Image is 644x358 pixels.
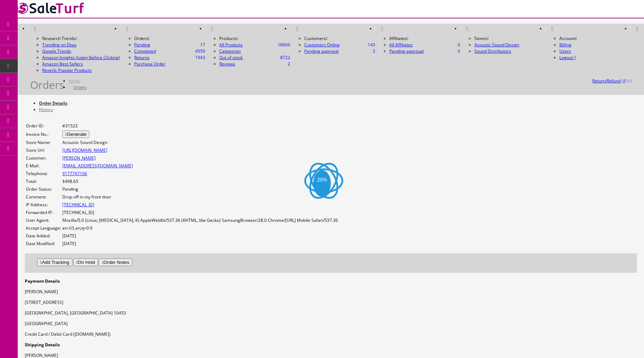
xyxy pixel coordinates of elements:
[288,61,290,67] span: 2
[134,48,156,54] a: 4559Completed
[219,42,243,48] a: 18609All Products
[62,186,338,193] td: Pending
[25,342,60,348] strong: Shipping Details
[219,35,290,42] li: Products
[42,42,120,48] a: Trending on Ebay
[200,42,205,48] span: 17
[559,42,571,48] a: Billing
[26,217,61,224] td: User Agent:
[474,48,511,54] a: Sound Distributors
[62,178,338,185] td: $498.65
[42,35,120,42] li: Research Trends
[559,48,571,54] a: Users
[42,54,120,61] a: Amazon Insights (Login Before Clicking)
[62,209,338,216] td: [TECHNICAL_ID]
[630,24,644,33] a: HELP
[26,130,61,138] td: Invoice No.:
[559,35,630,42] li: Account
[73,85,86,90] a: Orders
[26,139,61,146] td: Store Name:
[389,35,460,42] li: Affiliates
[134,35,205,42] li: Orders
[62,122,338,129] td: #31523
[304,42,340,48] a: 143Customers Online
[219,48,241,54] a: Categories
[42,48,120,54] a: Google Trends
[42,61,120,67] a: Amazon Best Sellers
[25,278,60,284] strong: Payment Details
[26,232,61,239] td: Date Added:
[30,82,64,88] h1: Orders
[134,54,149,60] a: 1943Returns
[62,217,338,224] td: Mozilla/5.0 (Linux; [MEDICAL_DATA]; K) AppleWebKit/537.36 (KHTML, like Gecko) SamsungBrowser/28.0...
[25,310,637,316] p: [GEOGRAPHIC_DATA], [GEOGRAPHIC_DATA] 10453
[474,35,545,42] li: Stores
[195,54,205,61] span: 1943
[62,225,338,232] td: en-US,en;q=0.9
[26,178,61,185] td: Total:
[26,186,61,193] td: Order Status:
[559,54,573,60] span: Logout
[25,331,637,337] p: Credit Card / Debit Card ([DOMAIN_NAME])
[26,194,61,201] td: Comment:
[26,209,61,216] td: Forwarded IP:
[368,42,375,48] span: 143
[219,61,235,67] a: 2Reviews
[62,139,338,146] td: Acoustic Sound Design
[25,289,637,295] p: [PERSON_NAME]
[280,54,290,61] span: 8722
[42,67,120,74] a: Reverb: Popular Products
[559,54,576,60] a: Logout
[39,100,67,106] a: Order Details
[62,131,89,138] button: Generate
[458,42,460,48] span: 0
[62,155,96,161] a: [PERSON_NAME]
[39,106,53,112] a: History
[26,201,61,208] td: IP Address:
[99,259,132,266] button: Order Notes
[26,162,61,169] td: E-Mail:
[62,240,338,247] td: [DATE]
[389,48,424,54] a: 0Pending approval
[26,170,61,177] td: Telephone:
[25,321,637,327] p: [GEOGRAPHIC_DATA]
[389,42,413,48] a: 0All Affiliates
[62,194,338,201] td: Drop off in my front door
[62,202,94,208] a: [TECHNICAL_ID]
[458,48,460,54] span: 0
[62,163,133,169] a: [EMAIL_ADDRESS][DOMAIN_NAME]
[26,147,61,154] td: Store Url:
[26,122,61,129] td: Order ID:
[592,78,621,84] a: Return/Refund
[37,259,72,266] button: Add Tracking
[73,259,98,266] button: On Hold
[304,48,339,54] a: 3Pending approval
[134,61,165,67] a: Purchase Order
[373,48,375,54] span: 3
[304,35,375,42] li: Customers
[219,54,243,60] a: 8722Out of stock
[474,42,519,48] a: Acoustic Sound Design
[278,42,290,48] span: 18609
[69,78,80,83] a: Home
[26,240,61,247] td: Date Modified:
[26,155,61,162] td: Customer:
[62,147,107,153] a: [URL][DOMAIN_NAME]
[25,299,637,306] p: [STREET_ADDRESS]
[62,171,87,177] a: 9177747106
[195,48,205,54] span: 4559
[134,42,205,48] a: 17Pending
[622,78,626,84] a: /
[26,225,61,232] td: Accept Language:
[62,232,338,239] td: [DATE]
